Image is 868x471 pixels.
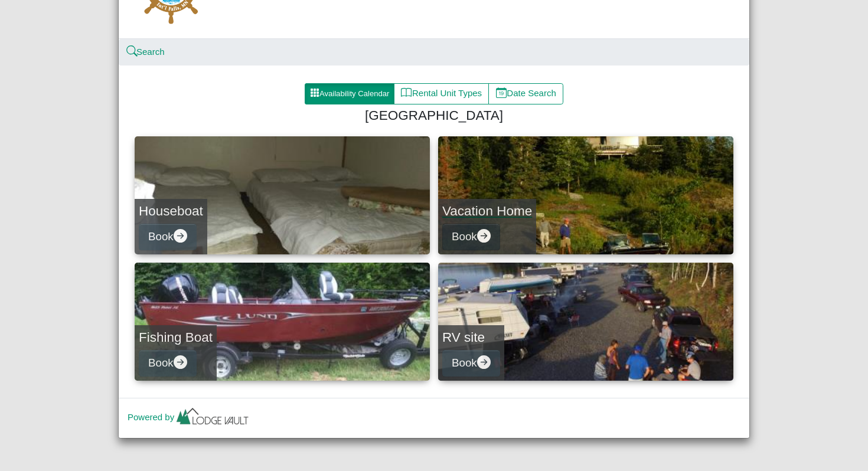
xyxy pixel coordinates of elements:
h4: RV site [442,329,500,345]
svg: calendar date [496,87,507,99]
svg: arrow right circle fill [174,355,187,369]
img: lv-small.ca335149.png [174,405,251,431]
h4: [GEOGRAPHIC_DATA] [139,107,729,123]
h4: Vacation Home [442,203,532,219]
svg: arrow right circle fill [477,229,491,243]
svg: arrow right circle fill [477,355,491,369]
button: calendar dateDate Search [488,83,563,104]
a: Powered by [128,412,251,422]
svg: book [401,87,412,99]
button: bookRental Unit Types [394,83,489,104]
button: Bookarrow right circle fill [442,224,500,250]
svg: arrow right circle fill [174,229,187,243]
button: Bookarrow right circle fill [442,350,500,377]
svg: grid3x3 gap fill [310,88,319,97]
h4: Fishing Boat [139,329,213,345]
svg: search [128,47,136,56]
h4: Houseboat [139,203,203,219]
button: Bookarrow right circle fill [139,350,197,377]
a: searchSearch [128,47,165,57]
button: grid3x3 gap fillAvailability Calendar [305,83,394,104]
button: Bookarrow right circle fill [139,224,197,250]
